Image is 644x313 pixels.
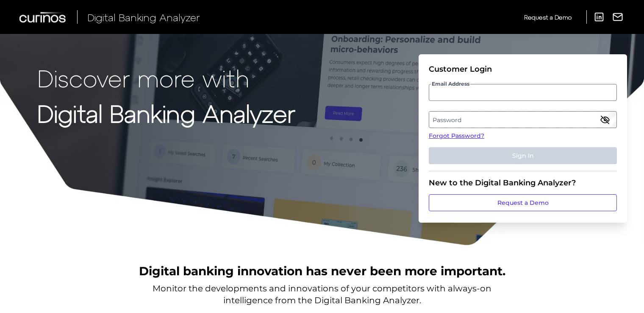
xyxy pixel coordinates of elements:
span: Request a Demo [524,14,572,21]
h2: Digital banking innovation has never been more important. [139,263,505,279]
button: Sign In [429,147,617,164]
div: New to the Digital Banking Analyzer? [429,178,617,187]
strong: Digital Banking Analyzer [37,99,295,127]
div: Customer Login [429,64,617,74]
p: Discover more with [37,64,295,91]
a: Request a Demo [524,10,572,24]
a: Forgot Password? [429,131,617,140]
a: Request a Demo [429,194,617,211]
img: Curinos [19,12,67,22]
span: Email Address [431,81,470,87]
p: Monitor the developments and innovations of your competitors with always-on intelligence from the... [153,282,491,306]
span: Digital Banking Analyzer [87,11,200,23]
label: Password [429,112,616,127]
